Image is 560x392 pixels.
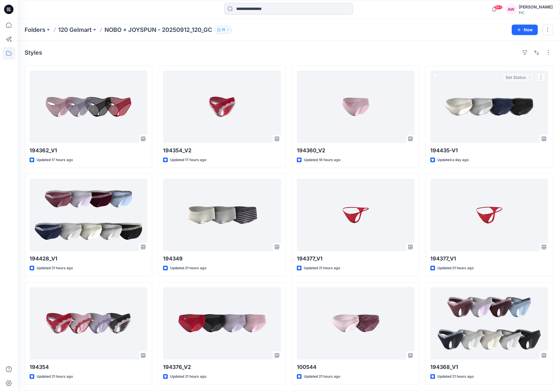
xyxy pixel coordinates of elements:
[222,27,225,33] p: 11
[297,363,415,371] p: 100544
[30,146,147,155] p: 194362_V1
[519,11,553,15] div: PIC
[494,5,503,10] span: 99+
[430,179,548,251] a: 194377_V1
[30,179,147,251] a: 194428_V1
[430,287,548,360] a: 194368_V1
[25,26,45,34] a: Folders
[430,70,548,143] a: 194435-V1
[163,255,281,263] p: 194349
[297,70,415,143] a: 194360_V2
[304,374,340,380] p: Updated 21 hours ago
[30,287,147,360] a: 194354
[297,179,415,251] a: 194377_V1
[170,157,206,163] p: Updated 17 hours ago
[437,157,469,163] p: Updated a day ago
[37,374,73,380] p: Updated 21 hours ago
[163,287,281,360] a: 194376_V2
[30,363,147,371] p: 194354
[163,70,281,143] a: 194354_V2
[506,4,516,15] div: AW
[430,363,548,371] p: 194368_V1
[30,70,147,143] a: 194362_V1
[163,363,281,371] p: 194376_V2
[25,49,42,56] h4: Styles
[304,265,340,271] p: Updated 21 hours ago
[105,26,212,34] p: NOBO + JOYSPUN - 20250912_120_GC
[30,255,147,263] p: 194428_V1
[170,374,206,380] p: Updated 21 hours ago
[297,255,415,263] p: 194377_V1
[297,146,415,155] p: 194360_V2
[58,26,92,34] a: 120 Gelmart
[519,4,553,11] div: [PERSON_NAME]
[37,157,73,163] p: Updated 17 hours ago
[437,374,474,380] p: Updated 21 hours ago
[512,25,538,35] button: New
[163,146,281,155] p: 194354_V2
[215,26,232,34] button: 11
[304,157,340,163] p: Updated 18 hours ago
[430,255,548,263] p: 194377_V1
[163,179,281,251] a: 194349
[37,265,73,271] p: Updated 21 hours ago
[437,265,474,271] p: Updated 21 hours ago
[170,265,206,271] p: Updated 21 hours ago
[430,146,548,155] p: 194435-V1
[297,287,415,360] a: 100544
